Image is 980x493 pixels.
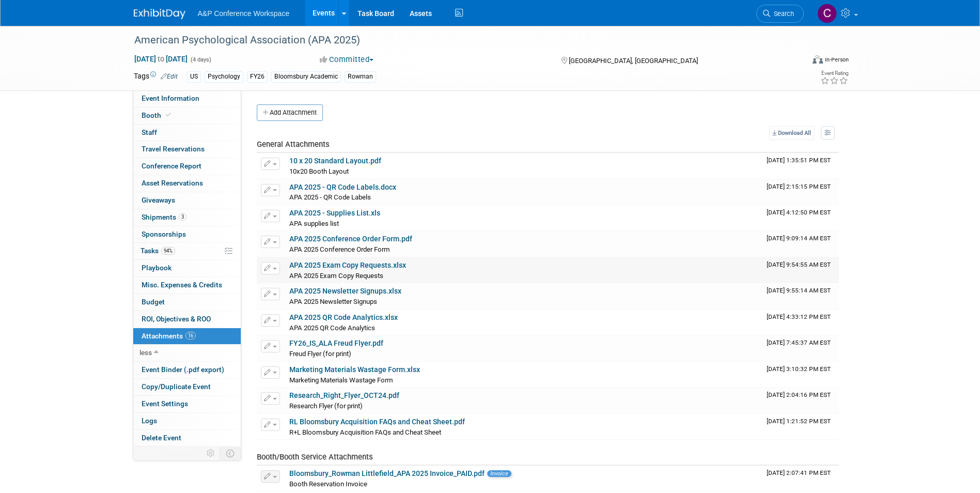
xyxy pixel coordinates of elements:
[142,399,188,408] span: Event Settings
[133,311,241,328] a: ROI, Objectives & ROO
[767,157,831,164] span: Upload Timestamp
[767,287,831,294] span: Upload Timestamp
[289,245,390,253] span: APA 2025 Conference Order Form
[756,5,804,23] a: Search
[289,220,339,227] span: APA supplies list
[767,469,831,476] span: Upload Timestamp
[139,348,152,357] span: less
[813,55,823,64] img: Format-Inperson.png
[142,417,157,425] span: Logs
[289,339,383,347] a: FY26_IS_ALA Freud Flyer.pdf
[767,339,831,346] span: Upload Timestamp
[825,56,849,64] div: In-Person
[185,332,196,340] span: 16
[142,145,205,153] span: Travel Reservations
[289,376,393,384] span: Marketing Materials Wastage Form
[166,112,171,118] i: Booth reservation complete
[820,71,848,76] div: Event Rating
[767,183,831,190] span: Upload Timestamp
[769,126,814,140] a: Download All
[487,470,511,477] span: Invoice
[142,382,211,391] span: Copy/Duplicate Event
[289,391,399,399] a: Research_Right_Flyer_OCT24.pdf
[289,183,396,191] a: APA 2025 - QR Code Labels.docx
[131,31,788,50] div: American Psychological Association (APA 2025)
[190,56,211,63] span: (4 days)
[205,71,243,82] div: Psychology
[142,332,196,340] span: Attachments
[141,246,175,255] span: Tasks
[161,73,178,80] a: Edit
[134,54,188,64] span: [DATE] [DATE]
[142,434,181,442] span: Delete Event
[161,247,175,255] span: 94%
[767,365,831,373] span: Upload Timestamp
[763,231,839,257] td: Upload Timestamp
[289,261,406,269] a: APA 2025 Exam Copy Requests.xlsx
[133,90,241,107] a: Event Information
[133,362,241,378] a: Event Binder (.pdf export)
[289,418,465,426] a: RL Bloomsbury Acquisition FAQs and Cheat Sheet.pdf
[133,243,241,259] a: Tasks94%
[142,111,173,119] span: Booth
[247,71,268,82] div: FY26
[289,209,380,217] a: APA 2025 - Supplies List.xls
[289,313,398,321] a: APA 2025 QR Code Analytics.xlsx
[289,272,383,280] span: APA 2025 Exam Copy Requests
[142,264,172,272] span: Playbook
[289,157,381,165] a: 10 x 20 Standard Layout.pdf
[133,158,241,175] a: Conference Report
[133,125,241,141] a: Staff
[142,281,222,289] span: Misc. Expenses & Credits
[257,104,323,121] button: Add Attachment
[142,196,175,204] span: Giveaways
[142,162,201,170] span: Conference Report
[220,446,241,460] td: Toggle Event Tabs
[763,283,839,309] td: Upload Timestamp
[142,128,157,136] span: Staff
[187,71,201,82] div: US
[289,480,367,488] span: Booth Reservation Invoice
[289,167,349,175] span: 10x20 Booth Layout
[133,175,241,192] a: Asset Reservations
[767,418,831,425] span: Upload Timestamp
[770,10,794,18] span: Search
[763,388,839,413] td: Upload Timestamp
[289,402,363,410] span: Research Flyer (for print)
[743,54,849,69] div: Event Format
[134,71,178,83] td: Tags
[289,428,441,436] span: R+L Bloomsbury Acquisition FAQs and Cheat Sheet
[767,209,831,216] span: Upload Timestamp
[133,141,241,158] a: Travel Reservations
[763,179,839,205] td: Upload Timestamp
[763,414,839,440] td: Upload Timestamp
[763,335,839,361] td: Upload Timestamp
[133,430,241,446] a: Delete Event
[763,153,839,179] td: Upload Timestamp
[289,235,412,243] a: APA 2025 Conference Order Form.pdf
[289,193,371,201] span: APA 2025 - QR Code Labels
[133,226,241,243] a: Sponsorships
[133,260,241,276] a: Playbook
[142,179,203,187] span: Asset Reservations
[142,230,186,238] span: Sponsorships
[289,350,351,358] span: Freud Flyer (for print)
[817,4,837,23] img: Cyanne Stonesmith
[289,324,375,332] span: APA 2025 QR Code Analytics
[767,235,831,242] span: Upload Timestamp
[133,345,241,361] a: less
[133,413,241,429] a: Logs
[289,298,377,305] span: APA 2025 Newsletter Signups
[133,294,241,311] a: Budget
[289,469,485,477] a: Bloomsbury_Rowman Littlefield_APA 2025 Invoice_PAID.pdf
[316,54,378,65] button: Committed
[133,192,241,209] a: Giveaways
[133,379,241,395] a: Copy/Duplicate Event
[133,277,241,294] a: Misc. Expenses & Credits
[289,365,420,374] a: Marketing Materials Wastage Form.xlsx
[257,140,330,149] span: General Attachments
[767,391,831,398] span: Upload Timestamp
[257,452,373,461] span: Booth/Booth Service Attachments
[179,213,186,221] span: 3
[202,446,220,460] td: Personalize Event Tab Strip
